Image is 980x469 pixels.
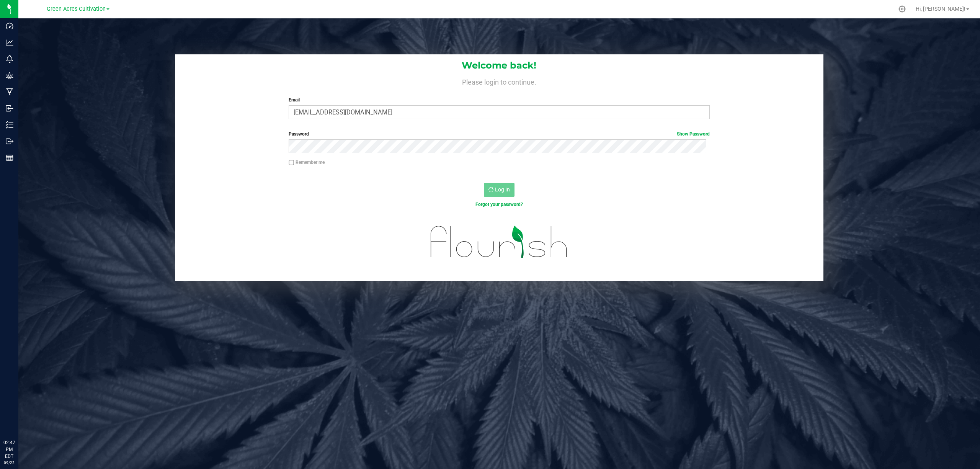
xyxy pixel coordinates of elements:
span: Hi, [PERSON_NAME]! [916,6,965,12]
p: 09/22 [3,460,15,466]
p: 02:47 PM EDT [3,439,15,460]
h4: Please login to continue. [175,77,824,86]
inline-svg: Outbound [6,137,13,145]
span: Log In [495,186,510,193]
span: Green Acres Cultivation [47,6,106,12]
h1: Welcome back! [175,60,824,70]
inline-svg: Inventory [6,121,13,129]
button: Log In [484,183,514,197]
inline-svg: Analytics [6,39,13,46]
a: Forgot your password? [475,202,523,207]
label: Remember me [289,159,325,166]
span: Password [289,131,309,137]
input: Remember me [289,160,294,165]
inline-svg: Grow [6,72,13,79]
inline-svg: Monitoring [6,55,13,63]
a: Show Password [677,131,710,137]
inline-svg: Manufacturing [6,88,13,96]
div: Manage settings [897,5,907,13]
img: flourish_logo.svg [418,216,580,268]
label: Email [289,96,710,103]
inline-svg: Inbound [6,105,13,112]
inline-svg: Dashboard [6,22,13,30]
inline-svg: Reports [6,154,13,162]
